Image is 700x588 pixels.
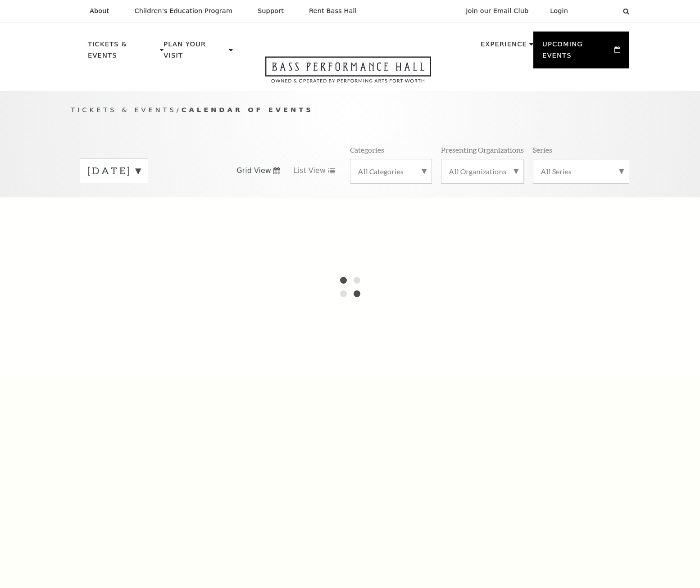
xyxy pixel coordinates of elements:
[236,166,271,176] span: Grid View
[134,7,232,15] p: Children's Education Program
[90,7,109,15] p: About
[71,106,177,113] span: Tickets & Events
[541,167,622,176] label: All Series
[350,145,384,154] p: Categories
[164,39,227,66] p: Plan Your Visit
[182,106,314,113] span: Calendar of Events
[358,167,424,176] label: All Categories
[71,104,629,116] p: /
[542,39,612,66] p: Upcoming Events
[481,39,527,55] p: Experience
[294,166,326,176] span: List View
[88,39,158,66] p: Tickets & Events
[582,7,614,15] select: Select:
[87,164,141,178] label: [DATE]
[258,7,284,15] p: Support
[441,145,524,154] p: Presenting Organizations
[309,7,357,15] p: Rent Bass Hall
[533,145,552,154] p: Series
[449,167,516,176] label: All Organizations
